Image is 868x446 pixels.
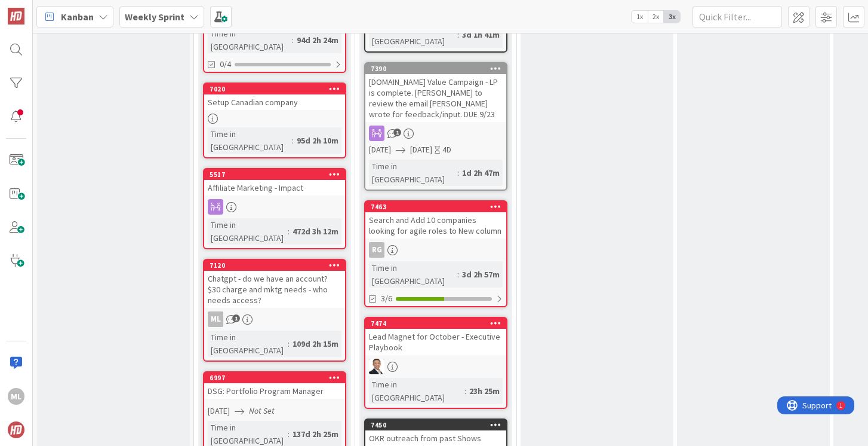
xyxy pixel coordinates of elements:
span: Kanban [61,10,94,24]
div: 4D [442,143,451,156]
div: Time in [GEOGRAPHIC_DATA] [369,22,457,48]
a: 7020Setup Canadian companyTime in [GEOGRAPHIC_DATA]:95d 2h 10m [203,83,346,158]
div: 7020 [210,85,345,93]
div: 5517 [204,169,345,180]
span: : [457,28,459,41]
div: 7463 [371,203,506,211]
a: 5517Affiliate Marketing - ImpactTime in [GEOGRAPHIC_DATA]:472d 3h 12m [203,168,346,249]
div: Time in [GEOGRAPHIC_DATA] [369,378,464,404]
div: 7390 [365,63,506,74]
div: 3d 1h 41m [459,28,503,41]
b: Weekly Sprint [125,11,184,23]
span: 1 [393,129,401,136]
span: : [464,384,466,398]
div: 7390[DOMAIN_NAME] Value Campaign - LP is complete. [PERSON_NAME] to review the email [PERSON_NAME... [365,63,506,122]
a: 7474Lead Magnet for October - Executive PlaybookSLTime in [GEOGRAPHIC_DATA]:23h 25m [364,317,507,409]
img: avatar [8,421,24,438]
i: Not Set [249,405,275,416]
div: DSG: Portfolio Program Manager [204,383,345,399]
div: 7474 [371,319,506,328]
div: 7450 [371,421,506,429]
span: : [457,166,459,179]
div: Setup Canadian company [204,94,345,110]
span: Support [25,2,54,16]
div: 7474 [365,318,506,329]
span: [DATE] [208,405,230,417]
div: 5517 [210,170,345,179]
div: [DOMAIN_NAME] Value Campaign - LP is complete. [PERSON_NAME] to review the email [PERSON_NAME] wr... [365,74,506,122]
div: Time in [GEOGRAPHIC_DATA] [208,127,292,154]
div: Time in [GEOGRAPHIC_DATA] [208,218,288,245]
div: Affiliate Marketing - Impact [204,180,345,195]
div: 7020Setup Canadian company [204,84,345,110]
span: : [288,427,290,441]
div: ML [204,311,345,327]
div: 6997 [204,372,345,383]
div: Chatgpt - do we have an account? $30 charge and mktg needs - who needs access? [204,271,345,308]
div: RG [365,242,506,258]
div: ML [8,388,24,405]
a: 7463Search and Add 10 companies looking for agile roles to New columnRGTime in [GEOGRAPHIC_DATA]:... [364,200,507,307]
span: 3x [664,11,680,23]
div: 7120Chatgpt - do we have an account? $30 charge and mktg needs - who needs access? [204,260,345,308]
div: 94d 2h 24m [294,33,341,47]
div: 3d 2h 57m [459,268,503,281]
div: 472d 3h 12m [290,225,341,238]
input: Quick Filter... [692,6,782,28]
img: Visit kanbanzone.com [8,8,24,25]
div: 109d 2h 15m [290,337,341,350]
span: 1x [632,11,648,23]
span: : [292,33,294,47]
div: RG [369,242,384,258]
div: 5517Affiliate Marketing - Impact [204,169,345,195]
div: 6997DSG: Portfolio Program Manager [204,372,345,399]
div: 1d 2h 47m [459,166,503,179]
span: 0/4 [220,58,231,71]
span: 2x [648,11,664,23]
div: 6997 [210,374,345,382]
div: Time in [GEOGRAPHIC_DATA] [208,27,292,53]
div: 7120 [204,260,345,271]
a: 7120Chatgpt - do we have an account? $30 charge and mktg needs - who needs access?MLTime in [GEOG... [203,259,346,362]
div: Search and Add 10 companies looking for agile roles to New column [365,212,506,239]
div: 7450 [365,420,506,430]
div: Time in [GEOGRAPHIC_DATA] [208,331,288,357]
span: [DATE] [369,143,391,156]
div: 7390 [371,65,506,73]
span: : [288,225,290,238]
span: : [292,134,294,147]
span: [DATE] [410,143,432,156]
span: 3/6 [381,292,392,305]
div: 23h 25m [466,384,503,398]
div: SL [365,359,506,374]
div: 7474Lead Magnet for October - Executive Playbook [365,318,506,355]
div: 1 [62,5,65,14]
span: : [457,268,459,281]
img: SL [369,359,384,374]
a: 7390[DOMAIN_NAME] Value Campaign - LP is complete. [PERSON_NAME] to review the email [PERSON_NAME... [364,62,507,191]
div: 7020 [204,84,345,94]
div: 7120 [210,261,345,270]
div: Time in [GEOGRAPHIC_DATA] [369,160,457,186]
div: 95d 2h 10m [294,134,341,147]
div: 7463Search and Add 10 companies looking for agile roles to New column [365,201,506,239]
div: 7463 [365,201,506,212]
div: Time in [GEOGRAPHIC_DATA] [369,261,457,288]
div: Lead Magnet for October - Executive Playbook [365,329,506,355]
span: : [288,337,290,350]
div: ML [208,311,223,327]
div: 137d 2h 25m [290,427,341,441]
span: 1 [232,314,240,322]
